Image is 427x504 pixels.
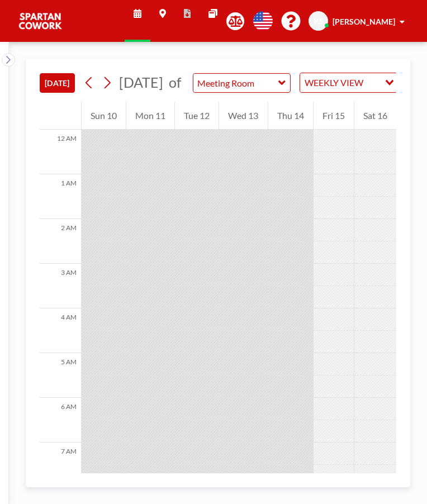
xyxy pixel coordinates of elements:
div: Tue 12 [175,102,219,130]
span: KS [314,16,324,26]
div: 6 AM [40,398,81,443]
div: 12 AM [40,130,81,174]
div: Sat 16 [354,102,396,130]
div: Thu 14 [268,102,313,130]
span: [PERSON_NAME] [333,17,395,26]
button: [DATE] [40,73,75,93]
div: 2 AM [40,219,81,264]
div: 4 AM [40,308,81,353]
img: organization-logo [18,10,63,32]
span: of [169,74,181,91]
div: 5 AM [40,353,81,398]
div: Sun 10 [82,102,126,130]
div: 1 AM [40,174,81,219]
div: Wed 13 [219,102,267,130]
div: Mon 11 [126,102,174,130]
input: Meeting Room [193,74,279,92]
span: WEEKLY VIEW [302,75,366,90]
div: 7 AM [40,443,81,487]
span: [DATE] [119,74,163,91]
div: Search for option [300,73,397,92]
input: Search for option [367,75,378,90]
div: Fri 15 [314,102,354,130]
div: 3 AM [40,264,81,308]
